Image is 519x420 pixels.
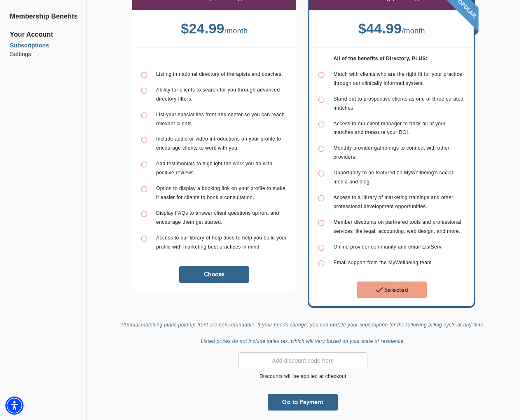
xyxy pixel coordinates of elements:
[333,195,453,209] span: Access to a library of marketing trainings and other professional development opportunities.
[358,21,402,36] b: $ 44.99
[333,145,449,160] span: Monthly provider gatherings to connect with other providers.
[10,50,77,59] a: Settings
[156,235,287,250] span: Access to our library of help docs to help you build your profile with marketing best practices i...
[333,71,462,86] span: Match with clients who are the right fit for your practice through our clinically informed system.
[156,136,281,151] span: Include audio or video introductions on your profile to encourage clients to work with you.
[333,121,445,136] span: Access to our client manager to track all of your matches and measure your ROI.
[156,112,285,127] span: List your specialities front and center so you can reach relevant clients.
[156,161,272,176] span: Add testimonials to highlight the work you do with positive reviews.
[5,397,23,415] div: Accessibility Menu
[238,352,367,369] input: Add discount code here
[156,87,280,102] span: Ability for clients to search for you through advanced directory filters.
[333,170,453,185] span: Opportunity to be featured on MyWellbeing's social media and blog.
[156,71,283,77] span: Listing in national directory of therapists and coaches.
[10,41,77,50] a: Subscriptions
[10,12,77,21] a: Membership Benefits
[268,394,338,411] button: Go to Payment
[357,282,427,298] button: Selected
[333,96,463,111] span: Stand out to prospective clients as one of three curated matches.
[156,210,279,225] span: Display FAQs to answer client questions upfront and encourage them get started.
[179,266,249,283] button: Choose
[182,270,246,278] span: Choose
[271,398,334,406] span: Go to Payment
[181,21,224,36] b: $ 24.99
[360,285,423,295] span: Selected
[402,27,425,35] span: / month
[259,373,346,381] p: Discounts will be applied at checkout
[10,30,77,40] span: Your Account
[224,27,248,35] span: / month
[121,322,485,344] i: *Annual matching plans paid up-front are non-refundable. If your needs change, you can update you...
[333,56,428,61] b: All of the benefits of Directory, PLUS:
[333,244,442,250] span: Online provider community and email ListServ.
[156,185,285,200] span: Option to display a booking link on your profile to make it easier for clients to book a consulta...
[333,260,433,265] span: Email support from the MyWellbeing team.
[333,219,461,234] span: Member discounts on partnered tools and professional services like legal, accounting, web design,...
